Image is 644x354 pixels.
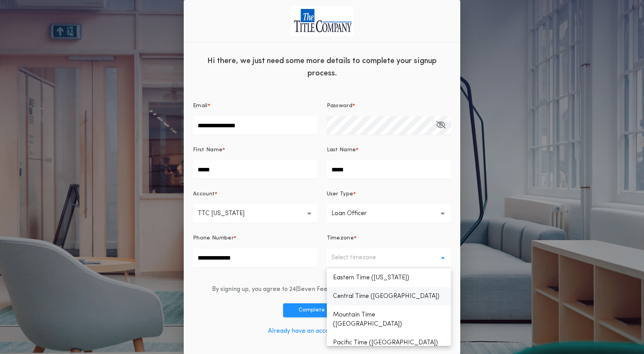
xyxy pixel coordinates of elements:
[327,268,451,346] ul: Select timezone
[331,253,388,262] p: Select timezone
[193,190,215,198] p: Account
[212,285,432,294] div: By signing up, you agree to 24|Seven Fees and
[193,146,222,154] p: First Name
[193,204,318,223] button: TTC [US_STATE]
[327,306,451,333] p: Mountain Time ([GEOGRAPHIC_DATA])
[327,333,451,352] p: Pacific Time ([GEOGRAPHIC_DATA])
[327,204,451,223] button: Loan Officer
[193,248,318,267] input: Phone Number*
[327,146,356,154] p: Last Name
[327,287,451,306] p: Central Time ([GEOGRAPHIC_DATA])
[193,160,318,179] input: First Name*
[327,248,451,267] button: Select timezone
[290,6,354,36] img: logo
[268,328,376,334] a: Already have an account? Log in here.
[327,102,353,110] p: Password
[193,102,208,110] p: Email
[198,209,257,218] p: TTC [US_STATE]
[327,160,451,179] input: Last Name*
[327,116,451,135] input: Password*
[327,190,354,198] p: User Type
[283,303,361,317] button: Complete Sign Up
[331,209,379,218] p: Loan Officer
[327,268,451,287] p: Eastern Time ([US_STATE])
[327,234,354,242] p: Timezone
[193,234,234,242] p: Phone Number
[436,116,446,135] button: Password*
[184,49,460,84] div: Hi there, we just need some more details to complete your signup process.
[193,116,318,135] input: Email*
